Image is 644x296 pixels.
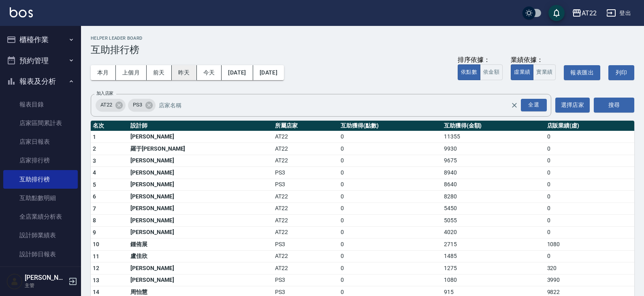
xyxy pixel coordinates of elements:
[339,215,442,227] td: 0
[93,253,100,260] span: 11
[3,226,78,245] a: 設計師業績表
[339,121,442,131] th: 互助獲得(點數)
[128,202,273,215] td: [PERSON_NAME]
[339,262,442,275] td: 0
[128,155,273,167] td: [PERSON_NAME]
[339,167,442,179] td: 0
[339,226,442,239] td: 0
[273,167,339,179] td: PS3
[273,274,339,286] td: PS3
[545,179,634,191] td: 0
[545,131,634,143] td: 0
[6,273,23,290] img: Person
[3,189,78,207] a: 互助點數明細
[480,64,503,80] button: 依金額
[93,145,96,152] span: 2
[442,143,545,155] td: 9930
[128,215,273,227] td: [PERSON_NAME]
[442,131,545,143] td: 11355
[273,191,339,203] td: AT22
[339,202,442,215] td: 0
[545,239,634,251] td: 1080
[93,134,96,140] span: 1
[442,167,545,179] td: 8940
[96,99,126,112] div: AT22
[339,250,442,262] td: 0
[91,121,128,131] th: 名次
[93,169,96,176] span: 4
[116,65,147,80] button: 上個月
[3,95,78,114] a: 報表目錄
[594,98,634,113] button: 搜尋
[521,99,547,111] div: 全選
[458,64,480,80] button: 依點數
[545,155,634,167] td: 0
[128,131,273,143] td: [PERSON_NAME]
[3,114,78,132] a: 店家區間累計表
[569,5,600,21] button: AT22
[511,64,533,80] button: 虛業績
[91,36,634,41] h2: Helper Leader Board
[128,250,273,262] td: 盧佳欣
[339,131,442,143] td: 0
[96,101,117,109] span: AT22
[3,29,78,50] button: 櫃檯作業
[442,226,545,239] td: 4020
[545,202,634,215] td: 0
[222,65,253,80] button: [DATE]
[93,229,96,236] span: 9
[442,239,545,251] td: 2715
[442,191,545,203] td: 8280
[545,226,634,239] td: 0
[442,121,545,131] th: 互助獲得(金額)
[608,65,634,80] button: 列印
[273,215,339,227] td: AT22
[93,217,96,224] span: 8
[172,65,197,80] button: 昨天
[519,97,548,113] button: Open
[93,181,96,188] span: 5
[3,245,78,264] a: 設計師日報表
[25,274,66,282] h5: [PERSON_NAME]
[545,250,634,262] td: 0
[545,143,634,155] td: 0
[442,250,545,262] td: 1485
[545,215,634,227] td: 0
[273,131,339,143] td: AT22
[582,8,597,18] div: AT22
[603,6,634,21] button: 登出
[442,274,545,286] td: 1080
[545,262,634,275] td: 320
[91,65,116,80] button: 本月
[3,132,78,151] a: 店家日報表
[253,65,284,80] button: [DATE]
[93,265,100,271] span: 12
[3,151,78,170] a: 店家排行榜
[273,250,339,262] td: AT22
[157,98,525,112] input: 店家名稱
[128,239,273,251] td: 鍾侑展
[93,193,96,200] span: 6
[3,50,78,71] button: 預約管理
[128,101,147,109] span: PS3
[128,274,273,286] td: [PERSON_NAME]
[442,262,545,275] td: 1275
[93,277,100,283] span: 13
[511,56,556,64] div: 業績依據：
[93,205,96,212] span: 7
[93,158,96,164] span: 3
[339,155,442,167] td: 0
[273,226,339,239] td: AT22
[509,100,520,111] button: Clear
[3,264,78,282] a: 設計師業績分析表
[93,289,100,295] span: 14
[273,202,339,215] td: AT22
[3,71,78,92] button: 報表及分析
[128,179,273,191] td: [PERSON_NAME]
[128,143,273,155] td: 羅于[PERSON_NAME]
[128,226,273,239] td: [PERSON_NAME]
[339,239,442,251] td: 0
[339,191,442,203] td: 0
[442,202,545,215] td: 5450
[548,5,565,21] button: save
